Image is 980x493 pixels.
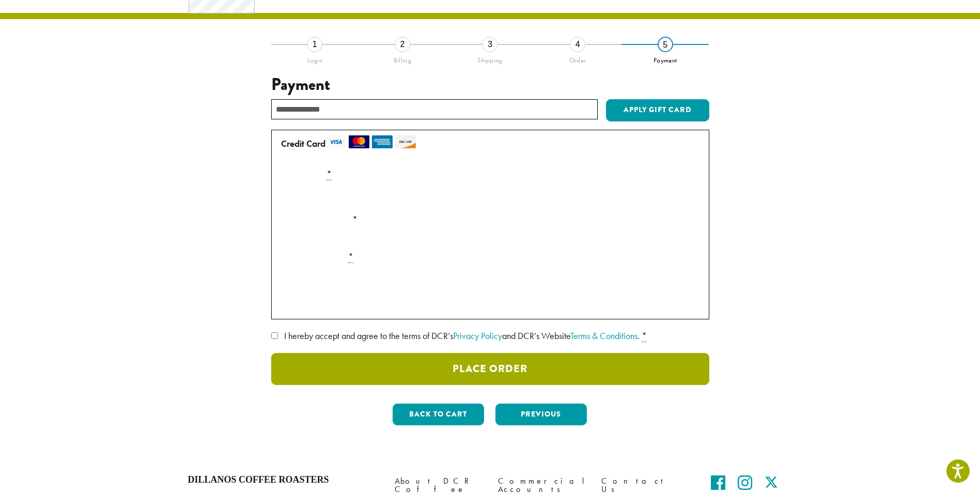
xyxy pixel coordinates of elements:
[482,37,497,52] div: 3
[348,251,353,263] abbr: required
[606,99,709,122] button: Apply Gift Card
[453,330,502,342] a: Privacy Policy
[271,75,709,95] h3: Payment
[621,52,709,65] div: Payment
[658,37,673,52] div: 5
[534,52,621,65] div: Order
[393,404,484,425] button: Back to cart
[271,353,709,385] button: Place Order
[325,135,346,148] img: visa
[271,52,359,65] div: Login
[570,37,585,52] div: 4
[271,332,278,339] input: I hereby accept and agree to the terms of DCR’sPrivacy Policyand DCR’s WebsiteTerms & Conditions. *
[570,330,637,342] a: Terms & Conditions
[372,135,393,148] img: amex
[284,330,640,342] span: I hereby accept and agree to the terms of DCR’s and DCR’s Website .
[359,52,446,65] div: Billing
[281,135,695,152] label: Credit Card
[307,37,322,52] div: 1
[446,52,534,65] div: Shipping
[395,37,410,52] div: 2
[326,168,332,180] abbr: required
[495,404,587,425] button: Previous
[642,330,647,342] abbr: required
[349,135,369,148] img: mastercard
[188,474,379,486] h4: Dillanos Coffee Roasters
[395,135,416,148] img: discover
